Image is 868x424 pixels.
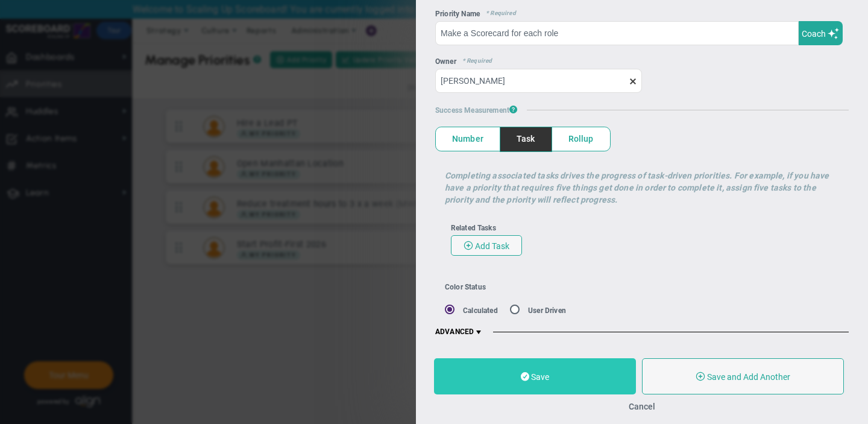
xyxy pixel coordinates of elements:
span: * Required [456,57,492,66]
span: Number [436,127,500,151]
div: Color Status [445,283,687,291]
span: Save [531,372,549,382]
div: Priority Name [435,10,849,18]
span: clear [642,75,652,86]
span: Success Measurement [435,105,517,115]
button: Add Task [451,235,522,256]
span: ADVANCED [435,327,483,337]
input: Search or Invite Team Members [435,69,642,93]
div: Owner [435,57,849,66]
span: * Required [480,10,516,18]
span: Rollup [552,127,610,151]
label: Calculated [463,306,498,315]
div: Related Tasks [451,224,834,232]
label: User Driven [528,306,566,315]
p: Completing associated tasks drives the progress of task-driven priorities. For example, if you ha... [445,169,840,206]
span: Task [500,127,552,151]
span: Coach [802,29,826,39]
button: Save and Add Another [642,358,844,394]
span: Add Task [475,241,509,251]
span: Save and Add Another [707,372,790,382]
button: Cancel [629,402,655,411]
button: Coach [799,21,843,45]
button: Save [434,358,636,394]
